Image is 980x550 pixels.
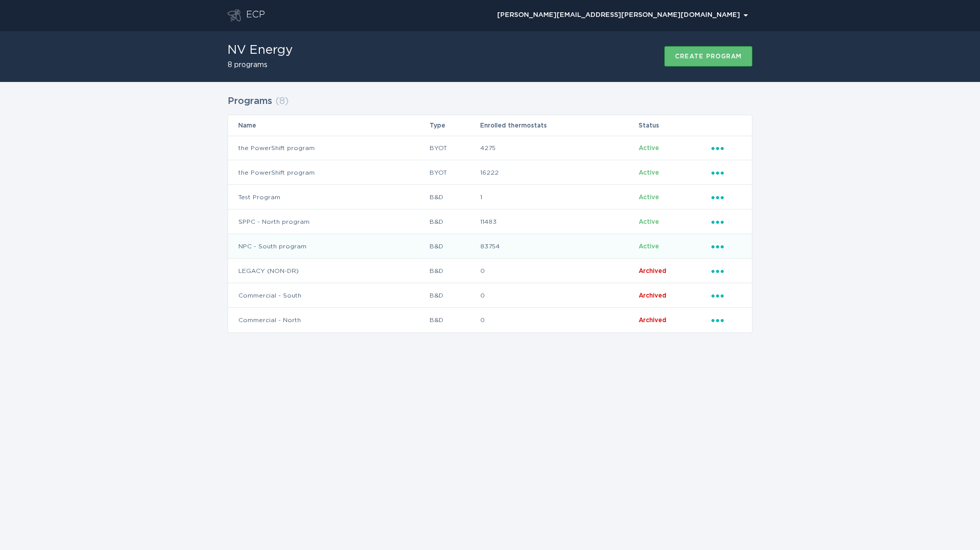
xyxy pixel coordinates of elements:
[228,44,293,56] h1: NV Energy
[480,283,638,308] td: 0
[480,136,638,160] td: 4275
[480,209,638,234] td: 11483
[493,8,752,23] div: Popover menu
[711,241,742,252] div: Popover menu
[228,136,752,160] tr: 1fc7cf08bae64b7da2f142a386c1aedb
[228,209,429,234] td: SPPC - North program
[228,259,429,283] td: LEGACY (NON-DR)
[429,185,480,209] td: B&D
[675,53,742,59] div: Create program
[480,115,638,136] th: Enrolled thermostats
[228,136,429,160] td: the PowerShift program
[480,185,638,209] td: 1
[493,8,752,23] button: Open user account details
[497,12,748,18] div: [PERSON_NAME][EMAIL_ADDRESS][PERSON_NAME][DOMAIN_NAME]
[228,160,752,185] tr: 3428cbea457e408cb7b12efa83831df3
[228,308,752,332] tr: 5753eebfd0614e638d7531d13116ea0c
[429,259,480,283] td: B&D
[429,308,480,332] td: B&D
[228,9,241,22] button: Go to dashboard
[228,115,429,136] th: Name
[429,209,480,234] td: B&D
[711,167,742,178] div: Popover menu
[429,234,480,259] td: B&D
[228,160,429,185] td: the PowerShift program
[480,259,638,283] td: 0
[639,317,666,323] span: Archived
[228,209,752,234] tr: a03e689f29a4448196f87c51a80861dc
[228,115,752,136] tr: Table Headers
[429,136,480,160] td: BYOT
[639,243,659,249] span: Active
[228,308,429,332] td: Commercial - North
[639,145,659,151] span: Active
[639,292,666,299] span: Archived
[228,234,429,259] td: NPC - South program
[711,216,742,227] div: Popover menu
[638,115,711,136] th: Status
[711,265,742,277] div: Popover menu
[228,61,293,69] h2: 8 programs
[429,283,480,308] td: B&D
[480,234,638,259] td: 83754
[711,142,742,154] div: Popover menu
[639,268,666,274] span: Archived
[480,160,638,185] td: 16222
[275,97,289,106] span: ( 8 )
[246,9,265,22] div: ECP
[639,194,659,200] span: Active
[228,92,272,111] h2: Programs
[429,115,480,136] th: Type
[429,160,480,185] td: BYOT
[228,185,752,209] tr: 1d15b189bb4841f7a0043e8dad5f5fb7
[228,283,752,308] tr: d4842dc55873476caf04843bf39dc303
[711,192,742,203] div: Popover menu
[711,314,742,326] div: Popover menu
[228,185,429,209] td: Test Program
[639,170,659,176] span: Active
[228,259,752,283] tr: 6ad4089a9ee14ed3b18f57c3ec8b7a15
[639,219,659,225] span: Active
[711,290,742,301] div: Popover menu
[480,308,638,332] td: 0
[228,283,429,308] td: Commercial - South
[228,234,752,259] tr: 3caaf8c9363d40c086ae71ab552dadaa
[664,46,752,67] button: Create program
